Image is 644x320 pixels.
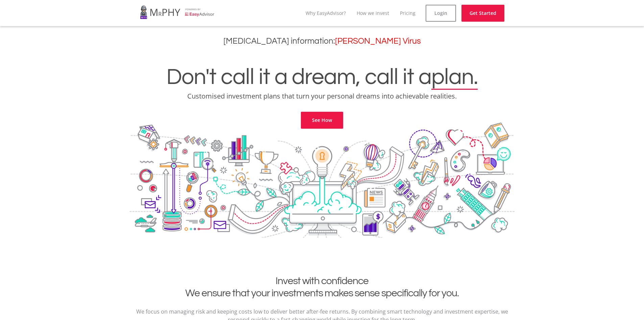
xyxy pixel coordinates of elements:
a: How we invest [357,10,389,16]
a: Login [426,5,456,22]
a: [PERSON_NAME] Virus [335,37,421,45]
a: Get Started [461,5,504,22]
a: Why EasyAdvisor? [306,10,346,16]
span: plan. [431,66,478,89]
h3: [MEDICAL_DATA] information: [5,36,639,46]
a: Pricing [400,10,415,16]
h1: Don't call it a dream, call it a [5,66,639,89]
h2: Invest with confidence We ensure that your investments makes sense specifically for you. [135,275,510,299]
p: Customised investment plans that turn your personal dreams into achievable realities. [5,91,639,101]
a: See How [301,112,343,129]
